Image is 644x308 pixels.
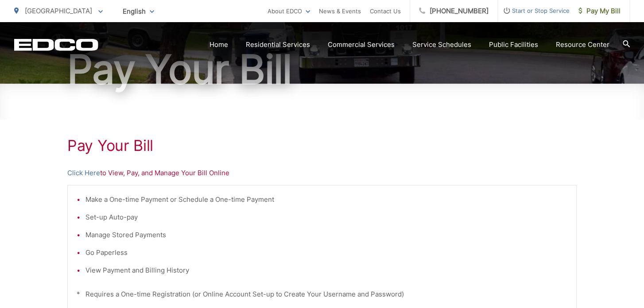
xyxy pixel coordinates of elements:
li: Go Paperless [85,247,567,258]
p: to View, Pay, and Manage Your Bill Online [67,168,577,178]
a: Commercial Services [328,39,395,50]
h1: Pay Your Bill [67,137,577,154]
a: Home [209,39,228,50]
a: Click Here [67,168,100,178]
span: [GEOGRAPHIC_DATA] [25,7,92,15]
a: Contact Us [370,6,401,16]
li: Set-up Auto-pay [85,212,567,223]
li: View Payment and Billing History [85,265,567,276]
a: Public Facilities [489,39,538,50]
a: EDCD logo. Return to the homepage. [14,38,98,51]
a: About EDCO [268,6,310,16]
a: Resource Center [556,39,609,50]
span: English [116,4,161,19]
a: Residential Services [246,39,310,50]
li: Manage Stored Payments [85,230,567,240]
p: * Requires a One-time Registration (or Online Account Set-up to Create Your Username and Password) [77,289,567,300]
span: Pay My Bill [578,6,621,16]
h1: Pay Your Bill [14,47,630,92]
li: Make a One-time Payment or Schedule a One-time Payment [85,194,567,205]
a: News & Events [319,6,361,16]
a: Service Schedules [412,39,471,50]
